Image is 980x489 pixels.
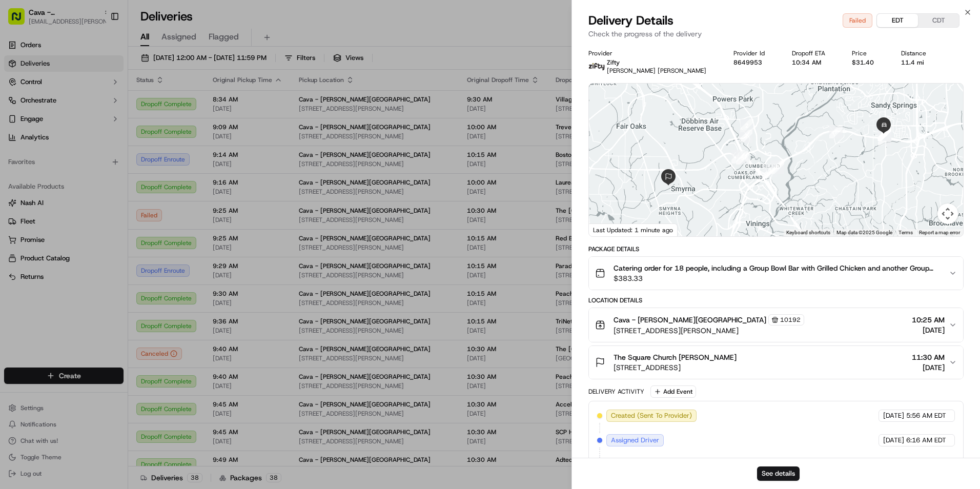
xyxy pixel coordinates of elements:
div: 5 [736,151,749,165]
div: 6 [771,160,784,174]
span: 5:56 AM EDT [906,411,946,420]
span: Map data ©2025 Google [836,230,892,235]
p: Check the progress of the delivery [588,29,964,39]
div: Location Details [588,296,964,304]
a: Open this area in Google Maps (opens a new window) [591,223,625,236]
div: 2 [740,119,753,132]
button: See details [757,466,800,481]
span: [DATE] [912,325,945,335]
div: Dropoff ETA [792,49,836,57]
span: 11:30 AM [912,352,945,362]
span: [DATE] [912,362,945,373]
span: [DATE] [883,411,904,420]
span: Created (Sent To Provider) [611,411,692,420]
span: [STREET_ADDRESS][PERSON_NAME] [614,325,804,336]
button: Cava - [PERSON_NAME][GEOGRAPHIC_DATA]10192[STREET_ADDRESS][PERSON_NAME]10:25 AM[DATE] [589,308,963,342]
div: Delivery Activity [588,388,644,396]
img: zifty-logo-trans-sq.png [588,58,605,75]
div: Provider Id [733,49,775,57]
span: [PERSON_NAME] [PERSON_NAME] [607,67,706,75]
button: EDT [877,14,918,27]
button: Map camera controls [937,203,958,224]
span: 6:16 AM EDT [906,436,946,445]
button: 8649953 [733,58,762,67]
div: 7 [829,125,843,138]
button: CDT [918,14,959,27]
div: Package Details [588,245,964,253]
button: Catering order for 18 people, including a Group Bowl Bar with Grilled Chicken and another Group B... [589,257,963,290]
div: $31.40 [852,58,885,67]
span: [DATE] [883,436,904,445]
span: The Square Church [PERSON_NAME] [614,352,737,362]
div: 1 [764,164,777,177]
span: Delivery Details [588,12,673,29]
div: 20 [877,128,891,141]
span: 10:25 AM [912,315,945,325]
div: Last Updated: 1 minute ago [589,223,678,236]
img: Google [591,223,625,236]
div: 4 [731,150,745,164]
div: Distance [901,49,937,57]
span: Catering order for 18 people, including a Group Bowl Bar with Grilled Chicken and another Group B... [614,263,941,273]
button: Keyboard shortcuts [786,229,830,236]
p: Zifty [607,58,706,67]
div: Price [852,49,885,57]
span: 10192 [780,316,801,324]
div: Provider [588,49,717,57]
button: The Square Church [PERSON_NAME][STREET_ADDRESS]11:30 AM[DATE] [589,346,963,379]
span: Cava - [PERSON_NAME][GEOGRAPHIC_DATA] [614,315,766,325]
div: 10:34 AM [792,58,836,67]
span: [STREET_ADDRESS] [614,362,737,373]
span: $383.33 [614,273,941,283]
a: Terms (opens in new tab) [899,230,913,235]
div: 11.4 mi [901,58,937,67]
button: Add Event [650,385,696,398]
div: 3 [739,130,752,143]
a: Report a map error [919,230,960,235]
span: Assigned Driver [611,436,659,445]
